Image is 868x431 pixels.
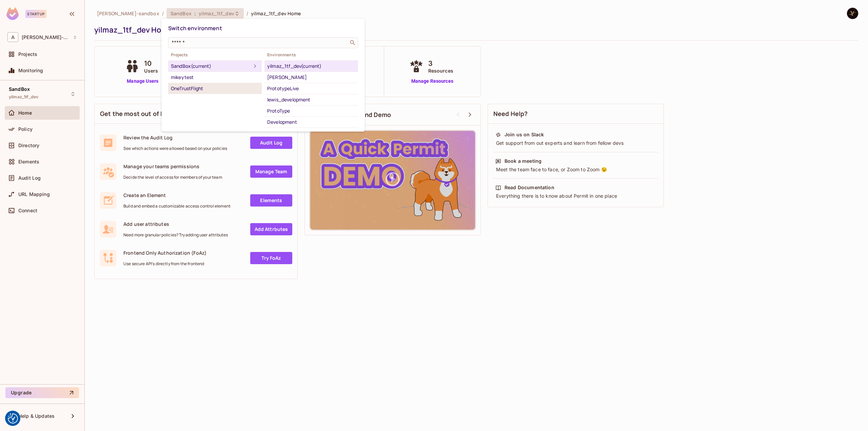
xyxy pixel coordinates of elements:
[171,84,259,93] div: OneTrustFlight
[267,73,355,81] div: [PERSON_NAME]
[171,62,251,70] div: SandBox (current)
[267,96,355,104] div: lewis_development
[8,413,18,424] button: Consent Preferences
[171,73,259,81] div: mikeytest
[267,62,355,70] div: yilmaz_1tf_dev (current)
[267,84,355,93] div: PrototypeLive
[267,118,355,126] div: Development
[267,107,355,115] div: ProtoType
[168,52,262,58] span: Projects
[168,24,222,32] span: Switch environment
[8,413,18,424] img: Revisit consent button
[264,52,358,58] span: Environments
